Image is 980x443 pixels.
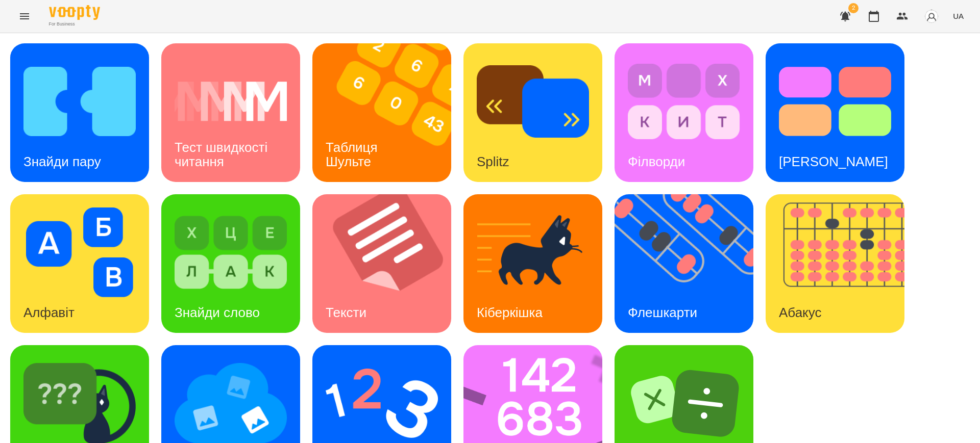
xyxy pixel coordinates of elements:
[953,11,964,21] span: UA
[23,305,75,320] h3: Алфавіт
[161,194,300,333] a: Знайди словоЗнайди слово
[766,194,904,333] a: АбакусАбакус
[12,4,37,29] button: Menu
[312,194,464,333] img: Тексти
[949,7,968,25] button: UA
[779,154,888,169] h3: [PERSON_NAME]
[615,194,753,333] a: ФлешкартиФлешкарти
[477,207,589,297] img: Кіберкішка
[175,57,287,146] img: Тест швидкості читання
[312,43,464,182] img: Таблиця Шульте
[10,194,149,333] a: АлфавітАлфавіт
[312,194,451,333] a: ТекстиТексти
[477,154,509,169] h3: Splitz
[628,57,740,146] img: Філворди
[766,194,917,333] img: Абакус
[23,57,136,146] img: Знайди пару
[175,207,287,297] img: Знайди слово
[628,154,685,169] h3: Філворди
[477,57,589,146] img: Splitz
[49,21,100,28] span: For Business
[766,43,904,182] a: Тест Струпа[PERSON_NAME]
[779,57,891,146] img: Тест Струпа
[779,305,821,320] h3: Абакус
[615,194,766,333] img: Флешкарти
[49,5,100,20] img: Voopty Logo
[463,194,602,333] a: КіберкішкаКіберкішка
[175,140,271,169] h3: Тест швидкості читання
[161,43,300,182] a: Тест швидкості читанняТест швидкості читання
[477,305,543,320] h3: Кіберкішка
[326,140,381,169] h3: Таблиця Шульте
[23,207,136,297] img: Алфавіт
[10,43,149,182] a: Знайди паруЗнайди пару
[463,43,602,182] a: SplitzSplitz
[924,9,939,23] img: avatar_s.png
[23,154,101,169] h3: Знайди пару
[312,43,451,182] a: Таблиця ШультеТаблиця Шульте
[615,43,753,182] a: ФілвордиФілворди
[848,3,859,13] span: 2
[326,305,366,320] h3: Тексти
[628,305,697,320] h3: Флешкарти
[175,305,260,320] h3: Знайди слово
